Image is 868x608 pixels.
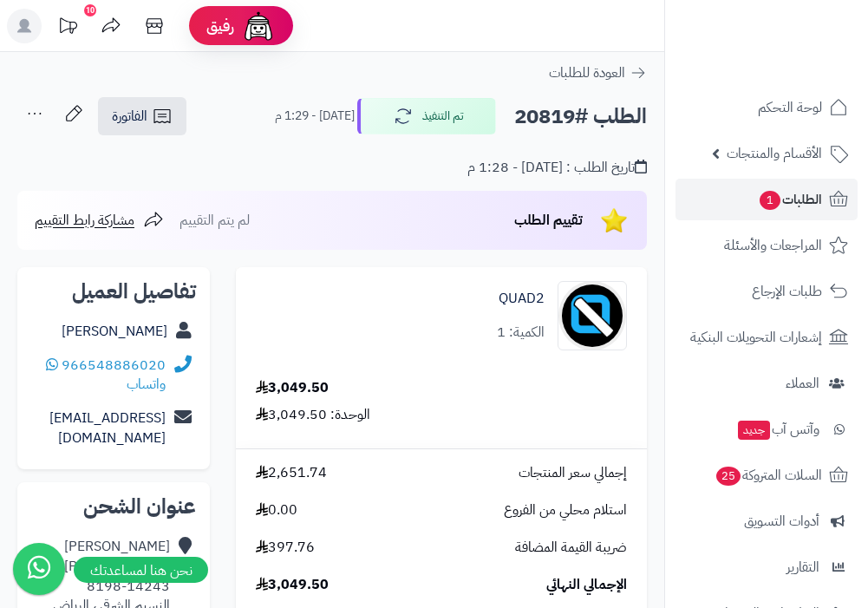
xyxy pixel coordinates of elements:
a: التقارير [675,546,858,588]
a: الفاتورة [98,97,186,135]
span: إجمالي سعر المنتجات [519,463,627,483]
a: العودة للطلبات [549,62,647,83]
span: التقارير [786,555,819,579]
a: وآتس آبجديد [675,409,858,450]
img: no_image-90x90.png [558,281,626,350]
span: 1 [759,190,781,210]
h2: عنوان الشحن [31,496,196,517]
span: 2,651.74 [256,463,327,483]
span: جديد [738,421,770,440]
span: الإجمالي النهائي [546,575,627,595]
span: لوحة التحكم [758,95,822,120]
a: لوحة التحكم [675,87,858,128]
span: استلام محلي من الفروع [504,500,627,520]
div: الوحدة: 3,049.50 [256,405,370,425]
span: مشاركة رابط التقييم [35,210,134,231]
span: طلبات الإرجاع [752,279,822,304]
div: الكمية: 1 [497,323,545,343]
span: ضريبة القيمة المضافة [515,538,627,558]
a: طلبات الإرجاع [675,271,858,312]
a: الطلبات1 [675,179,858,220]
img: logo-2.png [750,30,852,67]
button: تم التنفيذ [357,98,496,134]
a: QUAD2 [499,289,545,309]
span: لم يتم التقييم [179,210,250,231]
div: 10 [84,4,96,16]
a: العملاء [675,363,858,404]
a: [PERSON_NAME] [62,321,167,342]
span: وآتس آب [736,417,819,441]
span: إشعارات التحويلات البنكية [690,325,822,350]
span: العودة للطلبات [549,62,625,83]
span: المراجعات والأسئلة [724,233,822,258]
a: [EMAIL_ADDRESS][DOMAIN_NAME] [49,408,166,448]
h2: الطلب #20819 [514,99,647,134]
h2: تفاصيل العميل [31,281,196,302]
a: أدوات التسويق [675,500,858,542]
span: أدوات التسويق [744,509,819,533]
a: المراجعات والأسئلة [675,225,858,266]
a: 966548886020 [62,355,166,376]
a: إشعارات التحويلات البنكية [675,317,858,358]
img: ai-face.png [241,9,276,43]
span: رفيق [206,16,234,36]
span: السلات المتروكة [715,463,822,487]
span: 25 [715,466,741,486]
span: 0.00 [256,500,297,520]
span: الطلبات [758,187,822,212]
div: 3,049.50 [256,378,329,398]
div: تاريخ الطلب : [DATE] - 1:28 م [467,158,647,178]
small: [DATE] - 1:29 م [275,108,355,125]
span: 3,049.50 [256,575,329,595]
span: تقييم الطلب [514,210,583,231]
span: 397.76 [256,538,315,558]
a: مشاركة رابط التقييم [35,210,164,231]
a: السلات المتروكة25 [675,454,858,496]
span: الفاتورة [112,106,147,127]
a: تحديثات المنصة [46,9,89,48]
span: الأقسام والمنتجات [727,141,822,166]
a: واتساب [46,355,166,396]
span: العملاء [786,371,819,396]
